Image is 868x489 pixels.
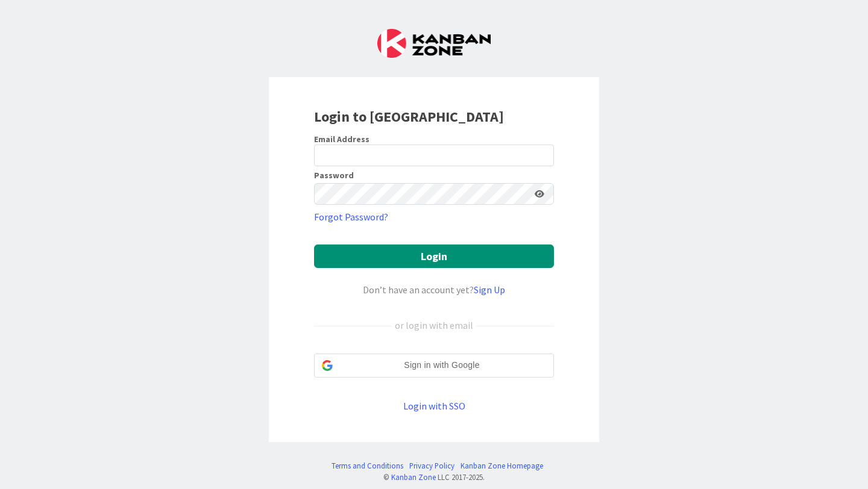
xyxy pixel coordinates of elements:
[314,171,354,179] label: Password
[409,460,454,472] a: Privacy Policy
[377,29,491,58] img: Kanban Zone
[461,460,543,472] a: Kanban Zone Homepage
[314,107,504,126] b: Login to [GEOGRAPHIC_DATA]
[474,284,505,296] a: Sign Up
[314,282,554,297] div: Don’t have an account yet?
[314,210,388,224] a: Forgot Password?
[392,318,476,332] div: or login with email
[325,472,543,483] div: © LLC 2017- 2025 .
[314,244,554,268] button: Login
[314,354,554,378] div: Sign in with Google
[314,134,370,145] label: Email Address
[332,460,403,472] a: Terms and Conditions
[391,472,436,482] a: Kanban Zone
[403,400,465,412] a: Login with SSO
[338,359,546,372] span: Sign in with Google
